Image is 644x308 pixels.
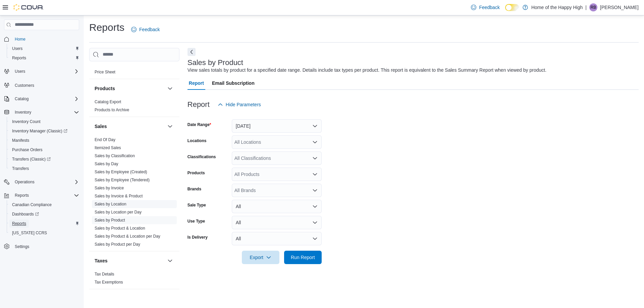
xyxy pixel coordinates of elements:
button: Reports [7,53,82,63]
a: Sales by Classification [95,153,135,158]
button: Operations [1,177,82,187]
button: Open list of options [312,172,318,177]
a: Itemized Sales [95,145,121,150]
span: Run Report [291,254,315,261]
button: Taxes [95,257,165,264]
button: Export [242,251,279,264]
button: Reports [7,219,82,228]
button: [DATE] [232,119,322,133]
button: Inventory [1,108,82,117]
button: All [232,232,322,245]
span: Sales by Product & Location per Day [95,234,160,239]
a: Sales by Employee (Created) [95,170,147,174]
a: Sales by Day [95,162,118,166]
span: Sales by Day [95,161,118,167]
span: Catalog Export [95,99,121,105]
span: Itemized Sales [95,145,121,150]
button: Catalog [12,95,31,103]
a: Feedback [128,23,162,36]
a: Sales by Employee (Tendered) [95,178,150,182]
span: Products to Archive [95,107,129,113]
span: Tax Details [95,271,114,277]
span: RB [591,3,596,11]
span: Operations [12,178,79,186]
span: Canadian Compliance [9,201,79,209]
a: Sales by Location per Day [95,210,142,214]
a: Sales by Location [95,202,126,206]
a: Feedback [468,1,502,14]
span: Tax Exemptions [95,280,123,285]
h3: Products [95,85,115,92]
span: Transfers [9,165,79,173]
a: Sales by Product & Location [95,226,145,231]
span: Sales by Product [95,218,125,223]
a: Inventory Manager (Classic) [7,126,82,136]
button: [US_STATE] CCRS [7,228,82,238]
span: Dashboards [12,211,39,217]
button: Pricing [166,55,174,63]
div: Products [89,98,179,117]
label: Brands [187,186,201,192]
span: Inventory Count [12,119,41,124]
button: Taxes [166,257,174,265]
span: Home [15,37,25,42]
button: All [232,216,322,229]
span: Sales by Location per Day [95,209,142,215]
h3: Sales by Product [187,59,243,67]
a: Manifests [9,136,32,144]
a: Inventory Count [9,118,43,126]
span: Catalog [15,96,29,102]
button: Transfers [7,164,82,173]
button: Inventory [12,108,34,116]
a: End Of Day [95,137,115,142]
a: Transfers [9,165,32,173]
button: Users [12,67,28,75]
a: Tax Details [95,272,114,276]
p: | [585,3,587,11]
span: Users [12,67,79,75]
span: Transfers (Classic) [9,155,79,163]
h1: Reports [89,21,124,34]
span: Price Sheet [95,69,115,75]
span: Reports [9,54,79,62]
a: Inventory Manager (Classic) [9,127,70,135]
button: Next [187,48,196,56]
span: Dashboards [9,210,79,218]
a: Dashboards [7,209,82,219]
button: Customers [1,80,82,90]
a: Tax Exemptions [95,280,123,285]
a: Sales by Invoice & Product [95,194,143,198]
span: Sales by Location [95,201,126,207]
button: Hide Parameters [215,98,264,111]
label: Use Type [187,219,205,224]
span: Home [12,35,79,43]
span: Feedback [479,4,499,11]
button: Manifests [7,136,82,145]
span: Reports [15,193,29,198]
span: Transfers (Classic) [12,157,51,162]
span: Manifests [12,138,29,143]
span: Settings [12,242,79,251]
a: Reports [9,220,29,228]
button: Products [166,84,174,93]
h3: Taxes [95,257,108,264]
a: Customers [12,81,37,89]
span: Users [9,45,79,53]
h3: Sales [95,123,107,130]
div: Taxes [89,270,179,289]
input: Dark Mode [505,4,519,11]
button: Inventory Count [7,117,82,126]
div: View sales totals by product for a specified date range. Details include tax types per product. T... [187,67,546,74]
span: Users [15,69,25,74]
a: Settings [12,243,32,251]
a: Products to Archive [95,108,129,112]
button: Home [1,34,82,44]
span: End Of Day [95,137,115,142]
a: Home [12,35,28,43]
nav: Complex example [4,32,79,269]
span: Inventory Count [9,118,79,126]
div: Sales [89,136,179,251]
span: Sales by Invoice [95,185,124,191]
a: Sales by Product per Day [95,242,140,247]
span: Inventory [15,110,31,115]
